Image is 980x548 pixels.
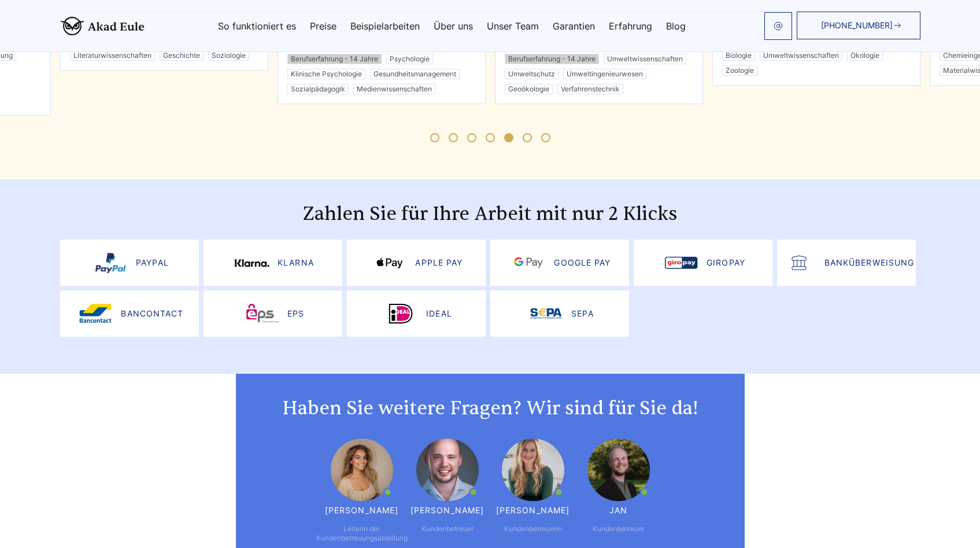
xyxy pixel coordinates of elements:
[525,300,567,328] img: SEPA
[707,258,745,267] span: GiroPay
[523,133,532,142] span: Go to slide 6
[353,84,435,94] li: Medienwissenschaften
[797,12,920,39] a: [PHONE_NUMBER]
[370,69,460,79] li: Gesundheitsmanagement
[331,439,393,501] img: Maria
[487,21,539,31] a: Unser Team
[504,524,562,534] div: Kundenbetreuerin
[350,21,420,31] a: Beispielarbeiten
[60,203,920,226] h2: Zahlen Sie für Ihre Arbeit mit nur 2 Klicks
[434,21,473,31] a: Über uns
[136,258,169,267] span: PayPal
[310,21,336,31] a: Preise
[287,69,365,79] li: Klinische Psychologie
[75,300,116,328] img: Bancontact
[121,309,183,318] span: Bancontact
[467,133,476,142] span: Go to slide 3
[421,524,474,534] div: Kundenbetreuer
[821,21,893,30] span: [PHONE_NUMBER]
[502,439,564,501] img: Irene
[416,439,479,501] img: Günther
[231,249,273,277] img: Klarna
[760,50,842,61] li: Umweltwissenschaften
[722,65,757,76] li: Zoologie
[722,50,755,61] li: Biologie
[415,258,463,267] span: Apple Pay
[430,133,439,142] span: Go to slide 1
[553,21,595,31] a: Garantien
[369,249,411,277] img: Apple Pay
[505,69,559,79] li: Umweltschutz
[778,251,820,274] img: Banküberweisung
[241,300,283,328] img: EPS
[609,21,652,31] a: Erfahrung
[660,249,702,277] img: GiroPay
[505,84,553,94] li: Geoökologie
[824,258,915,267] span: Banküberweisung
[208,50,249,61] li: Soziologie
[60,17,145,35] img: logo
[90,249,131,277] img: PayPal
[554,258,611,267] span: Google pay
[666,21,686,31] a: Blog
[287,309,304,318] span: EPS
[593,524,645,534] div: Kundenbetreuer
[426,309,452,318] span: iDEAL
[847,50,883,61] li: Ökologie
[609,506,627,515] div: Jan
[563,69,646,79] li: Umweltingenieurwesen
[774,21,783,31] img: email
[604,54,686,64] li: Umweltwissenschaften
[411,506,485,515] div: [PERSON_NAME]
[508,249,549,277] img: Google pay
[486,133,495,142] span: Go to slide 4
[449,133,458,142] span: Go to slide 2
[325,506,399,515] div: [PERSON_NAME]
[587,439,650,501] img: Jan
[571,309,593,318] span: SEPA
[287,84,349,94] li: Sozialpädagogik
[70,50,155,61] li: Literaturwissenschaften
[278,258,314,267] span: Klarna
[386,54,433,64] li: Psychologie
[259,397,722,420] h2: Haben Sie weitere Fragen? Wir sind für Sie da!
[218,21,296,31] a: So funktioniert es
[316,524,408,543] div: Leiterin der Kundenbetreuungsabteilung
[496,506,570,515] div: [PERSON_NAME]
[287,54,382,64] li: Berufserfahrung - 14 Jahre
[505,54,599,64] li: Berufserfahrung - 14 Jahre
[557,84,623,94] li: Verfahrenstechnik
[504,133,513,142] span: Go to slide 5
[380,300,421,328] img: iDEAL
[160,50,204,61] li: Geschichte
[541,133,550,142] span: Go to slide 7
